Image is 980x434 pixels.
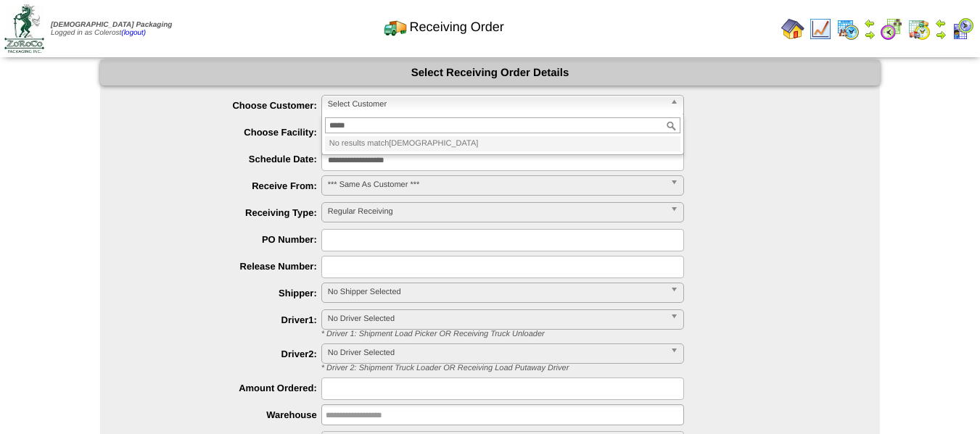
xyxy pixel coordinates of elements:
span: No Driver Selected [328,310,664,327]
img: arrowright.gif [935,29,947,41]
img: home.gif [781,17,804,41]
span: Select Customer [328,96,664,113]
a: (logout) [121,29,146,37]
label: Warehouse [129,409,321,420]
label: Driver1: [129,314,321,325]
img: line_graph.gif [809,17,832,41]
div: * Driver 1: Shipment Load Picker OR Receiving Truck Unloader [310,330,880,338]
img: truck2.gif [384,15,407,38]
label: PO Number: [129,234,321,245]
img: arrowright.gif [864,29,876,41]
span: [DEMOGRAPHIC_DATA] Packaging [51,21,172,29]
img: calendarblend.gif [880,17,903,41]
label: Choose Facility: [129,127,321,138]
li: No results match [325,136,680,151]
label: Receiving Type: [129,207,321,218]
div: * Driver 2: Shipment Truck Loader OR Receiving Load Putaway Driver [310,364,880,372]
span: [DEMOGRAPHIC_DATA] [389,139,478,148]
img: calendarprod.gif [836,17,860,41]
span: Receiving Order [410,20,504,35]
span: No Shipper Selected [328,283,664,301]
label: Release Number: [129,261,321,272]
label: Choose Customer: [129,100,321,111]
label: Shipper: [129,288,321,299]
span: Regular Receiving [328,203,664,220]
label: Driver2: [129,349,321,359]
div: Select Receiving Order Details [100,60,880,85]
label: Schedule Date: [129,154,321,164]
img: arrowleft.gif [935,17,947,29]
label: Amount Ordered: [129,383,321,393]
span: Logged in as Colerost [51,21,172,37]
img: calendarinout.gif [907,17,931,41]
img: arrowleft.gif [864,17,876,29]
label: Receive From: [129,180,321,191]
img: zoroco-logo-small.webp [4,4,44,53]
span: No Driver Selected [328,344,664,362]
img: calendarcustomer.gif [951,17,974,41]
